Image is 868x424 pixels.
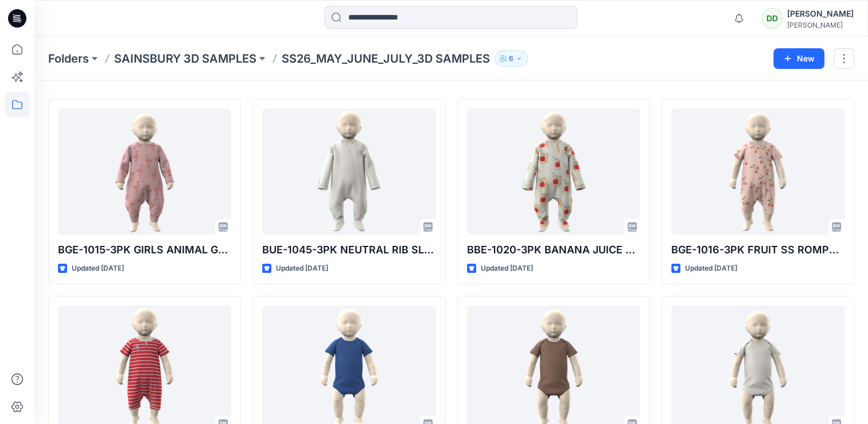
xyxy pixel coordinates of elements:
p: BGE-1016-3PK FRUIT SS ROMPERS [671,242,844,258]
a: BUE-1045-3PK NEUTRAL RIB SLEEPSUIT [262,109,435,235]
p: 6 [509,52,513,65]
button: 6 [495,51,528,67]
a: BGE-1015-3PK GIRLS ANIMAL GWM SLEEPSUIT-COMMENT 01 [58,109,231,235]
p: BUE-1045-3PK NEUTRAL RIB SLEEPSUIT [262,242,435,258]
div: DD [762,8,783,29]
p: SS26_MAY_JUNE_JULY_3D SAMPLES [282,51,490,67]
p: BBE-1020-3PK BANANA JUICE MILK ZIP THRU SLEEPSUIT [467,242,640,258]
p: Updated [DATE] [685,263,737,275]
button: New [773,48,824,69]
p: Updated [DATE] [276,263,328,275]
p: Updated [DATE] [481,263,533,275]
p: BGE-1015-3PK GIRLS ANIMAL GWM SLEEPSUIT-COMMENT 01 [58,242,231,258]
div: [PERSON_NAME] [787,21,854,29]
a: BBE-1020-3PK BANANA JUICE MILK ZIP THRU SLEEPSUIT [467,109,640,235]
p: Updated [DATE] [72,263,124,275]
a: SAINSBURY 3D SAMPLES [114,51,256,67]
a: BGE-1016-3PK FRUIT SS ROMPERS [671,109,844,235]
a: Folders [48,51,89,67]
div: [PERSON_NAME] [787,7,854,21]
